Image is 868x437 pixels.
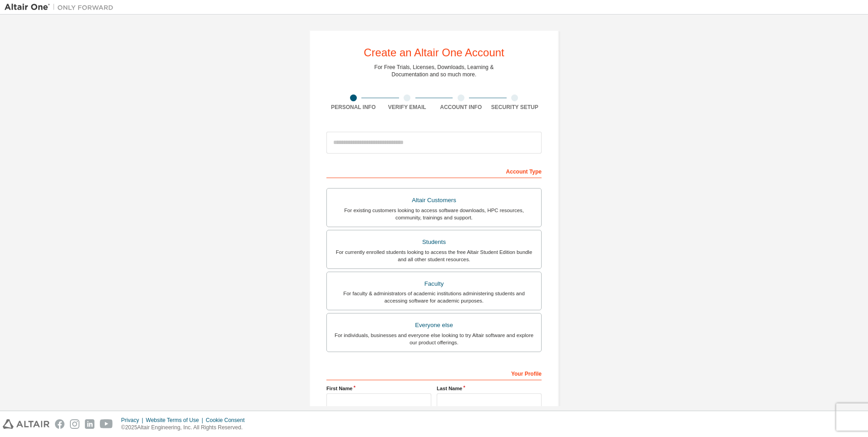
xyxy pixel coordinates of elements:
div: Verify Email [380,104,434,111]
div: Altair Customers [332,194,536,207]
div: Everyone else [332,319,536,332]
div: For currently enrolled students looking to access the free Altair Student Edition bundle and all ... [332,248,536,263]
img: Altair One [5,3,118,12]
div: Account Type [326,164,542,178]
img: instagram.svg [70,419,79,429]
div: For Free Trials, Licenses, Downloads, Learning & Documentation and so much more. [375,64,494,78]
div: Security Setup [488,104,542,111]
div: Privacy [121,417,146,424]
div: Account Info [434,104,488,111]
div: Your Profile [326,366,542,380]
div: Website Terms of Use [146,417,206,424]
img: facebook.svg [55,419,64,429]
div: For individuals, businesses and everyone else looking to try Altair software and explore our prod... [332,332,536,346]
label: First Name [326,385,431,392]
div: Students [332,236,536,248]
img: linkedin.svg [85,419,94,429]
div: For faculty & administrators of academic institutions administering students and accessing softwa... [332,290,536,304]
p: © 2025 Altair Engineering, Inc. All Rights Reserved. [121,424,250,432]
div: Personal Info [326,104,380,111]
img: youtube.svg [100,419,113,429]
div: For existing customers looking to access software downloads, HPC resources, community, trainings ... [332,207,536,221]
img: altair_logo.svg [3,419,49,429]
div: Create an Altair One Account [364,47,504,58]
label: Last Name [437,385,542,392]
div: Cookie Consent [206,417,250,424]
div: Faculty [332,278,536,290]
